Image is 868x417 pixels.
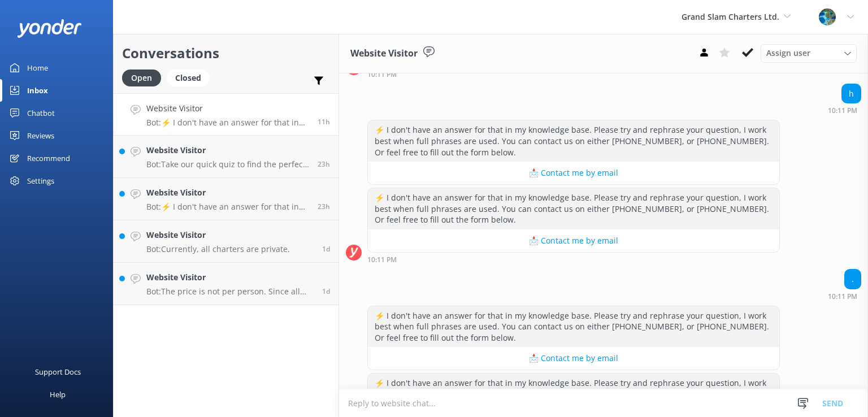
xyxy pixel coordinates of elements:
div: Settings [27,170,54,192]
span: Sep 08 2025 09:15am (UTC -05:00) America/Cancun [322,286,330,296]
button: 📩 Contact me by email [368,347,779,370]
div: Home [27,57,48,79]
a: Website VisitorBot:Take our quick quiz to find the perfect Grand Slam Fishing charter for your ad... [114,136,338,178]
a: Website VisitorBot:⚡ I don't have an answer for that in my knowledge base. Please try and rephras... [114,93,338,136]
div: Support Docs [35,360,81,383]
div: Assign User [761,44,857,62]
h3: Website Visitor [350,46,418,61]
span: Assign user [766,47,810,59]
span: Sep 08 2025 05:11pm (UTC -05:00) America/Cancun [322,244,330,254]
div: Recommend [27,147,70,170]
div: Open [122,69,161,86]
a: Open [122,71,167,84]
button: 📩 Contact me by email [368,229,779,252]
strong: 10:11 PM [828,107,857,114]
span: Sep 09 2025 09:23am (UTC -05:00) America/Cancun [318,159,330,169]
img: 533-1718311153.jpg [819,8,836,25]
a: Closed [167,71,215,84]
div: ⚡ I don't have an answer for that in my knowledge base. Please try and rephrase your question, I ... [368,373,779,415]
div: . [845,270,861,289]
p: Bot: Take our quick quiz to find the perfect Grand Slam Fishing charter for your adventure! [URL]... [146,159,309,170]
span: Grand Slam Charters Ltd. [682,11,779,22]
div: ⚡ I don't have an answer for that in my knowledge base. Please try and rephrase your question, I ... [368,188,779,229]
a: Website VisitorBot:⚡ I don't have an answer for that in my knowledge base. Please try and rephras... [114,178,338,220]
div: Help [50,383,66,406]
p: Bot: ⚡ I don't have an answer for that in my knowledge base. Please try and rephrase your questio... [146,118,309,128]
img: yonder-white-logo.png [17,19,82,38]
div: Inbox [27,79,48,102]
div: h [842,84,861,103]
h4: Website Visitor [146,102,309,115]
span: Sep 09 2025 08:58am (UTC -05:00) America/Cancun [318,202,330,211]
strong: 10:11 PM [828,293,857,300]
div: Sep 09 2025 09:11pm (UTC -05:00) America/Cancun [828,292,861,300]
strong: 10:11 PM [367,257,397,263]
div: ⚡ I don't have an answer for that in my knowledge base. Please try and rephrase your question, I ... [368,306,779,347]
h4: Website Visitor [146,229,290,241]
button: 📩 Contact me by email [368,162,779,184]
p: Bot: The price is not per person. Since all charters are private, we charge per boat. [146,286,314,297]
h4: Website Visitor [146,144,309,157]
div: Sep 09 2025 09:11pm (UTC -05:00) America/Cancun [367,70,780,78]
p: Bot: Currently, all charters are private. [146,244,290,254]
h4: Website Visitor [146,271,314,284]
a: Website VisitorBot:Currently, all charters are private.1d [114,220,338,263]
div: Chatbot [27,102,55,124]
h4: Website Visitor [146,186,309,199]
div: Reviews [27,124,54,147]
h2: Conversations [122,42,330,64]
div: ⚡ I don't have an answer for that in my knowledge base. Please try and rephrase your question, I ... [368,120,779,162]
div: Sep 09 2025 09:11pm (UTC -05:00) America/Cancun [828,106,861,114]
a: Website VisitorBot:The price is not per person. Since all charters are private, we charge per boa... [114,263,338,305]
div: Sep 09 2025 09:11pm (UTC -05:00) America/Cancun [367,255,780,263]
strong: 10:11 PM [367,71,397,78]
div: Closed [167,69,210,86]
span: Sep 09 2025 09:11pm (UTC -05:00) America/Cancun [318,117,330,127]
p: Bot: ⚡ I don't have an answer for that in my knowledge base. Please try and rephrase your questio... [146,202,309,212]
